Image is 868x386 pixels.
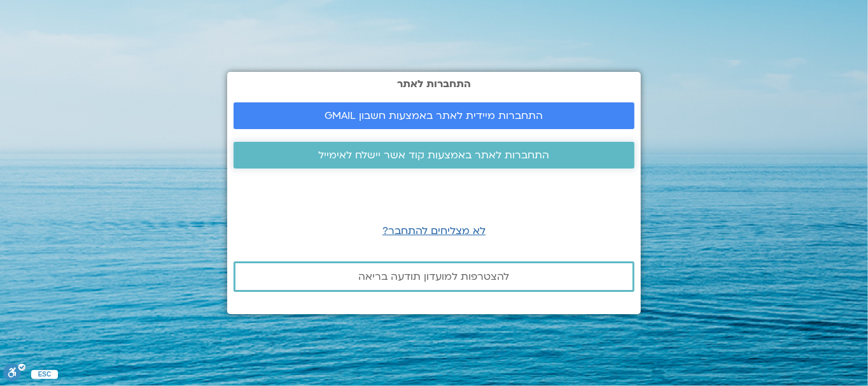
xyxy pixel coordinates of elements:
[234,78,634,90] h2: התחברות לאתר
[234,261,634,292] a: להצטרפות למועדון תודעה בריאה
[234,102,634,129] a: התחברות מיידית לאתר באמצעות חשבון GMAIL
[359,271,510,282] span: להצטרפות למועדון תודעה בריאה
[325,110,543,121] span: התחברות מיידית לאתר באמצעות חשבון GMAIL
[319,149,550,161] span: התחברות לאתר באמצעות קוד אשר יישלח לאימייל
[234,142,634,169] a: התחברות לאתר באמצעות קוד אשר יישלח לאימייל
[382,224,486,238] a: לא מצליחים להתחבר?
